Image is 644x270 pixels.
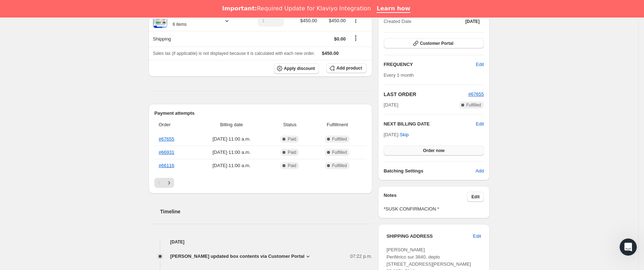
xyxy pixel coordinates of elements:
[313,121,362,128] span: Fulfillment
[384,146,484,156] button: Order now
[274,63,319,74] button: Apply discount
[466,102,481,108] span: Fulfilled
[159,163,174,168] a: #66116
[288,136,296,142] span: Paid
[384,38,484,48] button: Customer Portal
[471,165,488,177] button: Add
[384,61,476,68] h2: FREQUENCY
[384,167,476,175] h6: Batching Settings
[473,233,481,240] span: Edit
[149,238,372,246] h4: [DATE]
[471,194,480,200] span: Edit
[159,136,174,142] a: #67655
[468,91,484,98] button: #67655
[196,149,267,156] span: [DATE] · 11:00 a.m.
[400,131,409,138] span: Skip
[384,101,398,109] span: [DATE]
[620,238,637,256] iframe: Intercom live chat
[469,231,485,242] button: Edit
[350,253,372,260] span: 07:22 p.m.
[384,91,468,98] h2: LAST ORDER
[300,18,317,23] span: $450.00
[384,18,411,25] span: Created Date
[377,5,410,13] a: Learn how
[350,34,361,42] button: Shipping actions
[170,253,312,260] button: [PERSON_NAME] updated box contents via Customer Portal
[196,136,267,143] span: [DATE] · 11:00 a.m.
[420,41,453,46] span: Customer Portal
[326,63,366,73] button: Add product
[384,192,467,202] h3: Notes
[271,121,308,128] span: Status
[336,65,362,71] span: Add product
[288,163,296,169] span: Paid
[332,150,347,155] span: Fulfilled
[196,121,267,128] span: Billing date
[154,178,367,188] nav: Paginación
[476,167,484,175] span: Add
[170,253,304,260] span: [PERSON_NAME] updated box contents via Customer Portal
[387,233,473,240] h3: SHIPPING ADDRESS
[465,19,480,24] span: [DATE]
[461,16,484,27] button: [DATE]
[164,178,174,188] button: Siguiente
[154,110,367,117] h2: Payment attempts
[159,150,174,155] a: #66931
[472,59,488,70] button: Edit
[154,117,194,133] th: Order
[423,148,444,153] span: Order now
[467,192,484,202] button: Edit
[167,14,218,28] div: Plan Aliadx $450/mes
[173,22,187,27] small: 6 items
[384,72,414,78] span: Every 1 month
[384,120,476,128] h2: NEXT BILLING DATE
[329,18,346,23] span: $450.00
[476,61,484,68] span: Edit
[160,208,372,215] h2: Timeline
[322,51,339,56] span: $450.00
[222,5,257,12] b: Important:
[196,162,267,169] span: [DATE] · 11:00 a.m.
[332,163,347,169] span: Fulfilled
[222,5,371,12] div: Required Update for Klaviyo Integration
[468,91,484,97] a: #67655
[284,66,315,71] span: Apply discount
[334,36,346,42] span: $0.00
[288,150,296,155] span: Paid
[153,51,315,56] span: Sales tax (if applicable) is not displayed because it is calculated with each new order.
[149,31,245,47] th: Shipping
[350,16,361,24] button: Product actions
[332,136,347,142] span: Fulfilled
[384,205,484,213] span: *SUSK CONFIRMACION *
[395,129,413,141] button: Skip
[476,120,484,128] button: Edit
[384,132,409,137] span: [DATE] ·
